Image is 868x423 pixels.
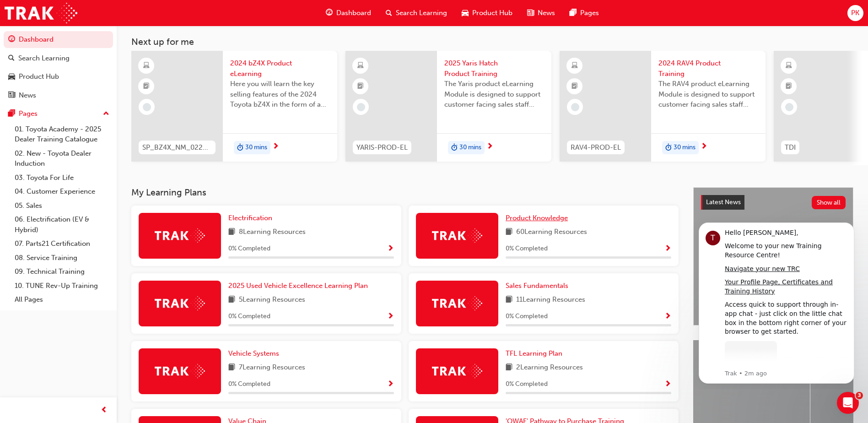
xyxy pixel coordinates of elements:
[8,54,15,63] span: search-icon
[378,4,454,22] a: search-iconSearch Learning
[8,73,15,81] span: car-icon
[396,8,447,18] span: Search Learning
[239,362,305,374] span: 7 Learning Resources
[272,143,279,151] span: next-icon
[131,51,337,162] a: SP_BZ4X_NM_0224_EL012024 bZ4X Product eLearningHere you will learn the key selling features of th...
[8,110,15,118] span: pages-icon
[527,7,534,19] span: news-icon
[571,103,579,111] span: learningRecordVerb_NONE-icon
[506,348,566,359] a: TFL Learning Plan
[786,60,792,72] span: learningResourceType_ELEARNING-icon
[11,212,113,237] a: 06. Electrification (EV & Hybrid)
[239,294,305,306] span: 5 Learning Resources
[387,379,394,390] button: Show Progress
[228,244,270,254] span: 0 % Completed
[664,245,671,253] span: Show Progress
[11,184,113,199] a: 04. Customer Experience
[451,142,458,154] span: duration-icon
[228,348,283,359] a: Vehicle Systems
[117,37,868,47] h3: Next up for me
[571,60,578,72] span: learningResourceType_ELEARNING-icon
[785,103,793,111] span: learningRecordVerb_NONE-icon
[228,349,279,358] span: Vehicle Systems
[432,296,482,310] img: Trak
[387,311,394,322] button: Show Progress
[239,227,306,238] span: 8 Learning Resources
[8,92,15,100] span: news-icon
[143,60,150,72] span: learningResourceType_ELEARNING-icon
[432,228,482,243] img: Trak
[562,4,606,22] a: pages-iconPages
[506,214,568,222] span: Product Knowledge
[658,79,758,110] span: The RAV4 product eLearning Module is designed to support customer facing sales staff with introdu...
[143,103,151,111] span: learningRecordVerb_NONE-icon
[101,405,108,416] span: prev-icon
[685,214,868,389] iframe: Intercom notifications message
[506,294,512,306] span: book-icon
[387,313,394,321] span: Show Progress
[560,51,766,162] a: RAV4-PROD-EL2024 RAV4 Product TrainingThe RAV4 product eLearning Module is designed to support cu...
[345,51,551,162] a: YARIS-PROD-EL2025 Yaris Hatch Product TrainingThe Yaris product eLearning Module is designed to s...
[11,279,113,293] a: 10. TUNE Rev-Up Training
[444,79,544,110] span: The Yaris product eLearning Module is designed to support customer facing sales staff with introd...
[4,50,113,67] a: Search Learning
[4,31,113,48] a: Dashboard
[571,142,621,153] span: RAV4-PROD-EL
[11,146,113,171] a: 02. New - Toyota Dealer Induction
[228,227,235,238] span: book-icon
[674,142,695,153] span: 30 mins
[506,244,548,254] span: 0 % Completed
[658,58,758,79] span: 2024 RAV4 Product Training
[228,362,235,374] span: book-icon
[664,379,671,390] button: Show Progress
[11,199,113,213] a: 05. Sales
[357,60,364,72] span: learningResourceType_ELEARNING-icon
[664,311,671,322] button: Show Progress
[462,7,469,19] span: car-icon
[506,379,548,390] span: 0 % Completed
[326,7,333,19] span: guage-icon
[228,282,368,290] span: 2025 Used Vehicle Excellence Learning Plan
[706,198,741,206] span: Latest News
[4,105,113,122] button: Pages
[516,227,587,238] span: 60 Learning Resources
[506,281,572,291] a: Sales Fundamentals
[155,364,205,378] img: Trak
[856,392,863,399] span: 3
[812,196,846,209] button: Show all
[664,243,671,255] button: Show Progress
[570,7,577,19] span: pages-icon
[432,364,482,378] img: Trak
[11,171,113,185] a: 03. Toyota For Life
[228,311,270,322] span: 0 % Completed
[516,362,583,374] span: 2 Learning Resources
[11,293,113,307] a: All Pages
[506,349,562,358] span: TFL Learning Plan
[571,81,578,92] span: booktick-icon
[701,143,707,151] span: next-icon
[228,214,272,222] span: Electrification
[356,142,408,153] span: YARIS-PROD-EL
[228,379,270,390] span: 0 % Completed
[103,108,109,120] span: up-icon
[11,265,113,279] a: 09. Technical Training
[837,392,859,414] iframe: Intercom live chat
[664,313,671,321] span: Show Progress
[155,228,205,243] img: Trak
[472,8,512,18] span: Product Hub
[454,4,520,22] a: car-iconProduct Hub
[538,8,555,18] span: News
[357,103,365,111] span: learningRecordVerb_NONE-icon
[459,142,481,153] span: 30 mins
[506,362,512,374] span: book-icon
[506,282,568,290] span: Sales Fundamentals
[4,29,113,105] button: DashboardSearch LearningProduct HubNews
